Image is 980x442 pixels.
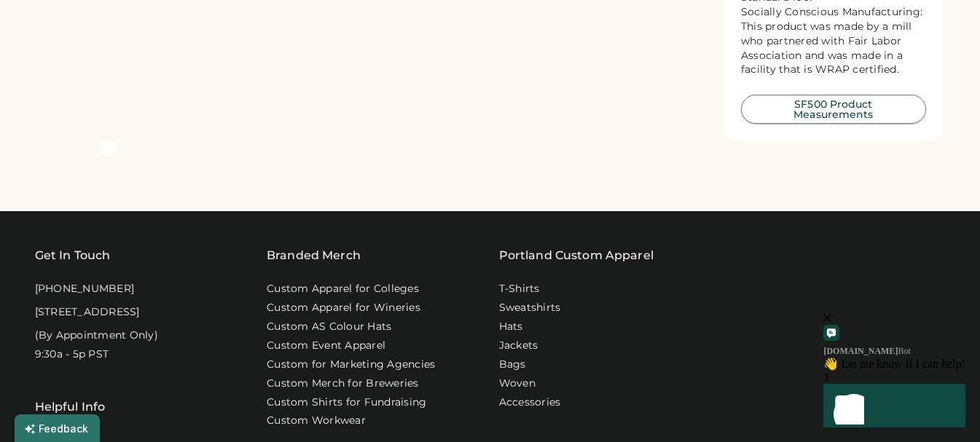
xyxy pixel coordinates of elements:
div: Get In Touch [35,247,111,264]
a: Custom Event Apparel [267,339,385,353]
div: [PHONE_NUMBER] [35,282,135,296]
a: Sweatshirts [499,301,561,315]
a: Custom Merch for Breweries [267,376,419,391]
div: Branded Merch [267,247,361,264]
a: Custom Shirts for Fundraising [267,395,426,410]
a: Custom Workwear [267,414,366,428]
div: 9:30a - 5p PST [35,347,109,362]
iframe: Front Chat [736,261,976,439]
a: Custom AS Colour Hats [267,320,391,334]
a: Custom for Marketing Agencies [267,358,435,372]
a: Custom Apparel for Colleges [267,282,419,296]
a: Hats [499,320,523,334]
div: (By Appointment Only) [35,328,158,343]
div: [STREET_ADDRESS] [35,305,140,320]
a: Woven [499,376,536,391]
div: Helpful Info [35,398,106,416]
a: T-Shirts [499,282,540,296]
a: Portland Custom Apparel [499,247,654,264]
a: Jackets [499,339,538,353]
button: SF500 Product Measurements [741,95,926,124]
a: Bags [499,358,526,372]
a: Custom Apparel for Wineries [267,301,420,315]
a: Accessories [499,395,561,410]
